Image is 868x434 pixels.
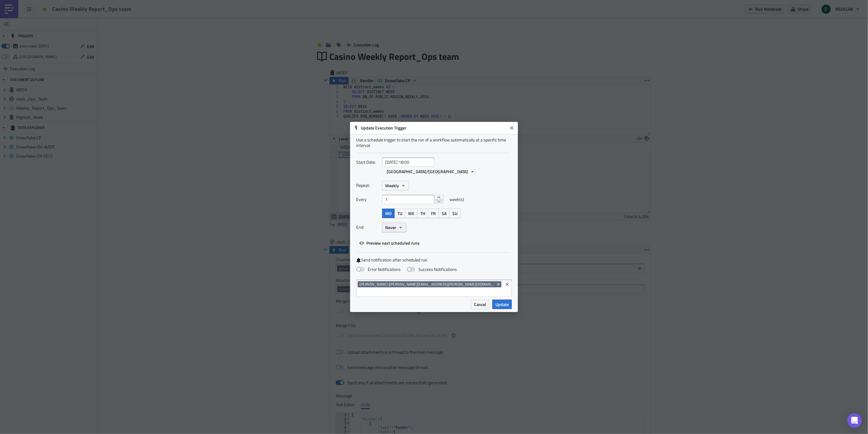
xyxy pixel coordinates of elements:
span: Update [495,301,509,308]
button: Preview next scheduled runs [356,238,423,248]
button: FR [428,209,439,218]
span: Preview next scheduled runs [366,240,420,246]
button: Close [507,123,516,133]
button: TU [394,209,405,218]
label: Start Date: [356,158,379,167]
button: Remove Tag [496,281,501,287]
button: MO [382,209,395,218]
span: TH [420,210,425,217]
button: Weekly [382,181,409,190]
button: Update [492,300,512,309]
span: WE [408,210,414,217]
button: SU [449,209,461,218]
label: Every [356,195,379,204]
span: SA [442,210,447,217]
span: week(s) [450,195,464,204]
button: [GEOGRAPHIC_DATA]/[GEOGRAPHIC_DATA] [384,167,478,176]
button: WE [405,209,418,218]
span: FR [431,210,436,217]
span: Cancel [474,301,486,308]
button: increment [434,195,443,200]
label: Error Notifications [356,267,401,272]
input: YYYY-MM-DD HH:mm [382,158,434,167]
button: SA [439,209,450,218]
span: Never [385,224,396,231]
span: [GEOGRAPHIC_DATA]/[GEOGRAPHIC_DATA] [387,168,468,175]
button: Cancel [471,300,489,309]
span: [PERSON_NAME] ([PERSON_NAME][EMAIL_ADDRESS][PERSON_NAME][DOMAIN_NAME]) [360,281,505,287]
label: Send notification after scheduled run [356,257,512,263]
span: TU [397,210,402,217]
label: Success Notifications [407,267,457,272]
span: MO [385,210,392,217]
h6: Update Execution Trigger [361,125,508,131]
div: Open Intercom Messenger [847,413,862,428]
div: Use a schedule trigger to start the run of a workflow automatically at a specific time interval. [356,137,512,148]
button: Clear selected items [504,281,511,288]
span: SU [452,210,458,217]
label: Repeat: [356,181,379,190]
label: End: [356,223,379,232]
button: decrement [434,199,443,204]
span: Weekly [385,182,399,189]
button: TH [417,209,428,218]
button: Never [382,223,406,232]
